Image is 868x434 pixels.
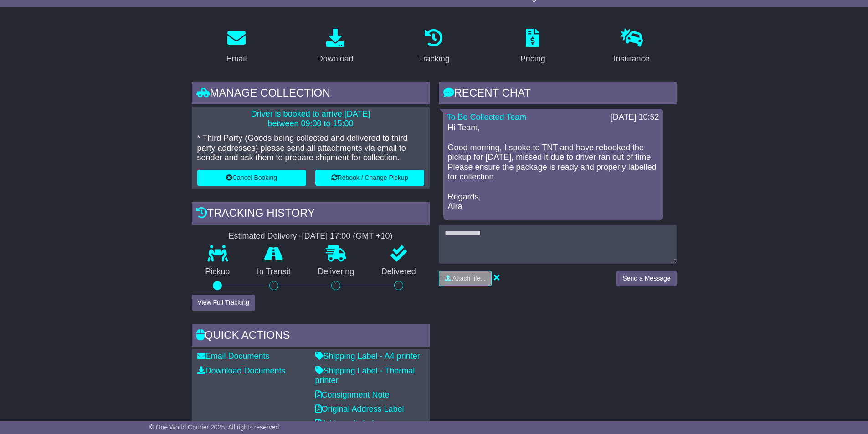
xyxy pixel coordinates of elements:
[520,53,545,65] div: Pricing
[514,26,551,68] a: Pricing
[611,112,659,123] div: [DATE] 10:52
[197,352,270,361] a: Email Documents
[304,267,368,277] p: Delivering
[368,267,430,277] p: Delivered
[192,82,430,107] div: Manage collection
[192,267,244,277] p: Pickup
[315,170,424,186] button: Rebook / Change Pickup
[243,267,304,277] p: In Transit
[192,202,430,227] div: Tracking history
[311,26,360,68] a: Download
[315,419,374,428] a: Address Label
[447,112,527,122] a: To Be Collected Team
[439,82,677,107] div: RECENT CHAT
[192,231,430,241] div: Estimated Delivery -
[418,53,449,65] div: Tracking
[192,324,430,349] div: Quick Actions
[412,26,455,68] a: Tracking
[197,170,306,186] button: Cancel Booking
[302,231,393,241] div: [DATE] 17:00 (GMT +10)
[616,271,676,286] button: Send a Message
[614,53,650,65] div: Insurance
[315,366,415,385] a: Shipping Label - Thermal printer
[226,53,247,65] div: Email
[197,109,424,129] p: Driver is booked to arrive [DATE] between 09:00 to 15:00
[315,404,404,414] a: Original Address Label
[220,26,252,68] a: Email
[315,390,390,399] a: Consignment Note
[197,366,286,375] a: Download Documents
[192,295,255,311] button: View Full Tracking
[315,352,420,361] a: Shipping Label - A4 printer
[448,123,658,211] p: Hi Team, Good morning, I spoke to TNT and have rebooked the pickup for [DATE], missed it due to d...
[149,424,281,431] span: © One World Courier 2025. All rights reserved.
[197,133,424,163] p: * Third Party (Goods being collected and delivered to third party addresses) please send all atta...
[608,26,656,68] a: Insurance
[317,53,354,65] div: Download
